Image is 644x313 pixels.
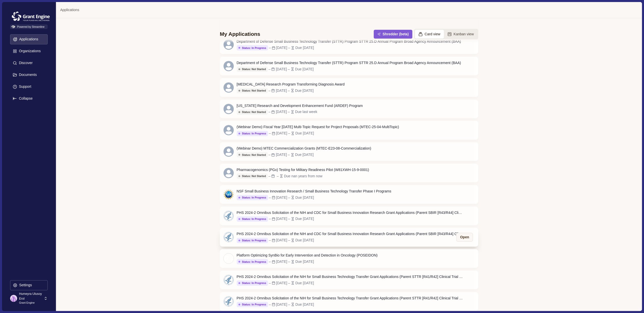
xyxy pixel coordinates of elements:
[237,88,268,93] button: Status: Not Started
[469,104,486,113] button: Open
[276,152,287,157] div: [DATE]
[237,296,464,301] div: PHS 2024-2 Omnibus Solicitation of the NIH for Small Business Technology Transfer Grant Applicati...
[224,125,234,135] svg: avatar
[238,132,266,135] div: Status: In Progress
[10,10,51,23] img: Grantengine Logo
[237,174,268,179] button: Status: Not Started
[269,280,271,286] div: –
[295,88,314,93] div: Due [DATE]
[10,58,48,68] button: Discover
[237,259,268,264] button: Status: In Progress
[269,67,271,72] div: –
[10,295,17,302] img: profile picture
[10,94,48,104] a: Expand
[469,254,486,263] button: Open
[10,82,48,92] a: Support
[224,61,234,71] svg: avatar
[60,7,79,13] p: Applications
[224,275,234,285] img: HHS.png
[17,283,32,287] p: Settings
[456,233,473,242] button: Open
[224,253,234,264] img: logo_reverse.svg
[224,296,234,306] img: HHS.png
[295,195,314,200] div: Due [DATE]
[237,253,378,258] div: Platform Optimizing SynBio for Early Intervention and Detection in Oncology (POSEIDON)
[269,45,271,50] div: –
[276,195,287,200] div: [DATE]
[220,100,478,118] a: [US_STATE] Research and Development Enhancement Fund (ARDEF) ProgramStatus: Not Started–[DATE]–Du...
[238,303,266,306] div: Status: In Progress
[17,73,37,77] p: Documents
[277,174,279,179] div: –
[220,185,478,204] a: NSF Small Business Innovation Research / Small Business Technology Transfer Phase I ProgramsStatu...
[288,238,290,243] div: –
[295,109,317,115] div: Due last week
[237,210,464,215] div: PHS 2024-2 Omnibus Solicitation of the NIH and CDC for Small Business Innovation Research Grant A...
[220,164,478,182] a: Pharmacogenomics (PGx) Testing for Military Readiness Pilot (W81XWH-15-9-0001)Status: Not Started...
[276,259,287,264] div: [DATE]
[238,46,266,50] div: Status: In Progress
[237,45,268,50] button: Status: In Progress
[288,302,290,307] div: –
[11,25,15,28] img: Powered by Streamline Logo
[288,280,290,286] div: –
[469,211,486,220] button: Open
[269,109,271,115] div: –
[238,281,266,285] div: Status: In Progress
[288,131,290,136] div: –
[224,232,234,242] img: HHS.png
[288,259,290,264] div: –
[17,37,38,41] p: Applications
[269,195,271,200] div: –
[237,109,268,115] button: Status: Not Started
[224,189,234,200] img: NSF.png
[17,61,33,65] p: Discover
[295,302,314,307] div: Due [DATE]
[269,152,271,157] div: –
[276,238,287,243] div: [DATE]
[269,131,271,136] div: –
[269,238,271,243] div: –
[220,142,478,161] a: (Webinar Demo) MTEC Commercialization Grants (MTEC-E23-08-Commercialization)Status: Not Started–[...
[295,131,314,136] div: Due [DATE]
[238,196,266,199] div: Status: In Progress
[10,46,48,56] button: Organizations
[295,45,314,50] div: Due [DATE]
[237,146,371,151] div: (Webinar Demo) MTEC Commercialization Grants (MTEC-E23-08-Commercialization)
[295,67,314,72] div: Due [DATE]
[469,297,486,306] button: Open
[17,49,41,53] p: Organizations
[238,110,266,114] div: Status: Not Started
[237,152,268,157] button: Status: Not Started
[288,45,290,50] div: –
[220,271,478,289] a: PHS 2024-2 Omnibus Solicitation of the NIH for Small Business Technology Transfer Grant Applicati...
[288,195,290,200] div: –
[288,67,290,72] div: –
[276,280,287,286] div: [DATE]
[295,152,314,157] div: Due [DATE]
[269,88,271,93] div: –
[220,57,478,75] a: Department of Defense Small Business Technology Transfer (STTR) Program STTR 25.D Annual Program ...
[19,301,42,305] p: Grant Engine
[224,168,234,178] svg: avatar
[10,34,48,44] button: Applications
[10,280,48,292] a: Settings
[415,30,444,39] button: Card view
[19,292,42,301] p: Humeyra Ulusoy Erol
[220,249,478,268] a: Platform Optimizing SynBio for Early Intervention and Detection in Oncology (POSEIDON)Status: In ...
[444,30,477,39] button: Kanban view
[238,175,266,178] div: Status: Not Started
[238,239,266,242] div: Status: In Progress
[276,131,287,136] div: [DATE]
[10,10,48,16] a: Grantengine Logo
[469,83,486,92] button: Open
[220,78,478,97] a: [MEDICAL_DATA] Research Program Transforming Diagnosis AwardStatus: Not Started–[DATE]–Due [DATE]
[220,292,478,311] a: PHS 2024-2 Omnibus Solicitation of the NIH for Small Business Technology Transfer Grant Applicati...
[220,35,478,54] a: Department of Defense Small Business Technology Transfer (STTR) Program STTR 25.D Annual Program ...
[288,152,290,157] div: –
[237,280,268,286] button: Status: In Progress
[10,24,48,29] span: Powered by Streamline
[295,238,314,243] div: Due [DATE]
[295,259,314,264] div: Due [DATE]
